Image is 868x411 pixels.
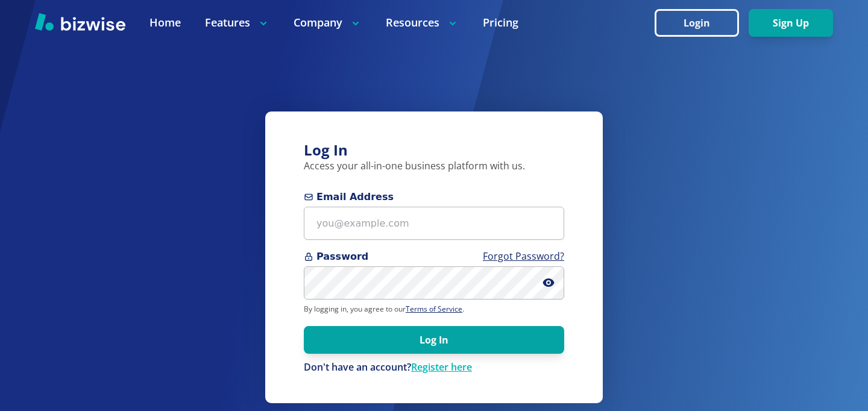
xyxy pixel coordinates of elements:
a: Terms of Service [406,304,462,314]
a: Sign Up [749,17,833,29]
div: Don't have an account?Register here [304,361,564,374]
p: Features [205,15,269,30]
button: Log In [304,326,564,354]
button: Login [655,9,739,37]
a: Register here [411,360,472,374]
img: Bizwise Logo [35,13,125,31]
input: you@example.com [304,207,564,240]
a: Home [149,15,181,30]
h3: Log In [304,140,564,160]
span: Email Address [304,190,564,204]
p: Don't have an account? [304,361,564,374]
p: Company [294,15,362,30]
a: Login [655,17,749,29]
button: Sign Up [749,9,833,37]
p: Access your all-in-one business platform with us. [304,160,564,173]
span: Password [304,249,564,264]
a: Forgot Password? [483,249,564,263]
p: By logging in, you agree to our . [304,304,564,314]
p: Resources [386,15,459,30]
a: Pricing [483,15,518,30]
